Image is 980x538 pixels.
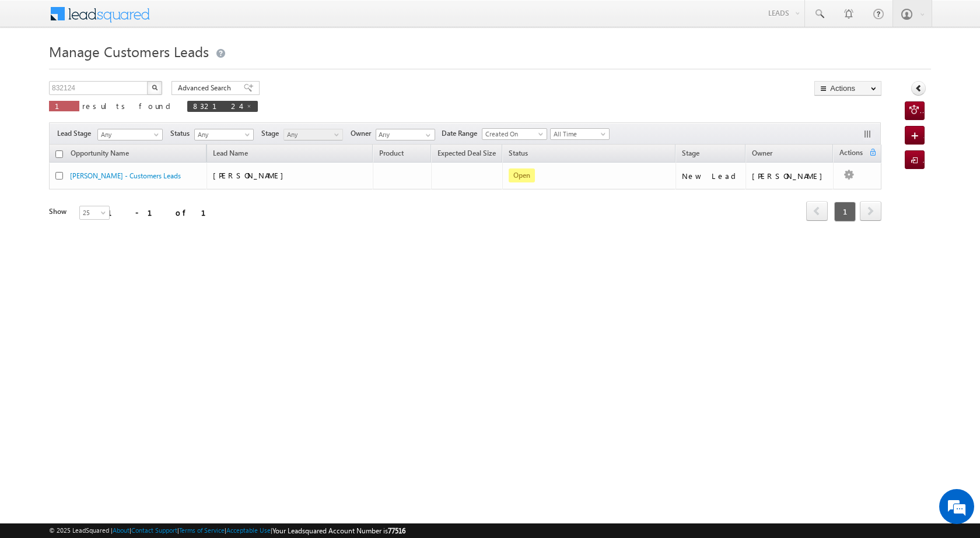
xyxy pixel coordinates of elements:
button: Actions [814,81,881,96]
span: 25 [80,208,111,218]
a: Opportunity Name [65,147,135,162]
span: Lead Name [207,147,254,162]
a: Status [503,147,534,162]
span: prev [806,201,828,221]
div: [PERSON_NAME] [752,171,828,181]
a: Expected Deal Size [432,147,502,162]
span: [PERSON_NAME] [213,170,289,180]
input: Check all records [55,150,63,158]
span: Created On [482,129,543,139]
a: Stage [676,147,705,162]
div: New Lead [682,171,740,181]
span: Expected Deal Size [437,149,496,157]
a: Show All Items [419,129,434,141]
span: Manage Customers Leads [49,42,209,61]
span: All Time [551,129,606,139]
a: next [860,202,881,221]
div: 1 - 1 of 1 [107,206,220,219]
span: Any [98,129,159,140]
span: Lead Stage [57,128,96,139]
a: All Time [550,128,610,140]
span: 1 [55,101,73,111]
a: Terms of Service [179,526,225,534]
span: © 2025 LeadSquared | | | | | [49,525,405,536]
a: Any [283,129,343,140]
span: Stage [261,128,283,139]
a: [PERSON_NAME] - Customers Leads [70,171,181,180]
span: 832124 [193,101,240,111]
span: 1 [834,202,856,221]
span: 77516 [388,526,405,535]
a: prev [806,202,828,221]
a: Any [97,129,163,140]
span: Actions [834,146,869,161]
span: Your Leadsquared Account Number is [272,526,405,535]
span: Owner [351,128,376,139]
span: Product [379,149,404,157]
span: Any [195,129,250,140]
span: Status [170,128,194,139]
span: Open [509,168,535,182]
a: Created On [482,128,547,140]
a: 25 [79,206,110,220]
a: About [113,526,129,534]
span: next [860,201,881,221]
span: results found [82,101,175,111]
span: Stage [682,149,699,157]
a: Any [194,129,254,140]
span: Date Range [442,128,482,139]
div: Show [49,206,70,217]
span: Any [284,129,339,140]
img: Search [152,85,157,90]
a: Acceptable Use [226,526,271,534]
a: Contact Support [131,526,177,534]
span: Advanced Search [178,83,235,93]
input: Type to Search [376,129,435,140]
span: Owner [752,149,772,157]
span: Opportunity Name [71,149,129,157]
